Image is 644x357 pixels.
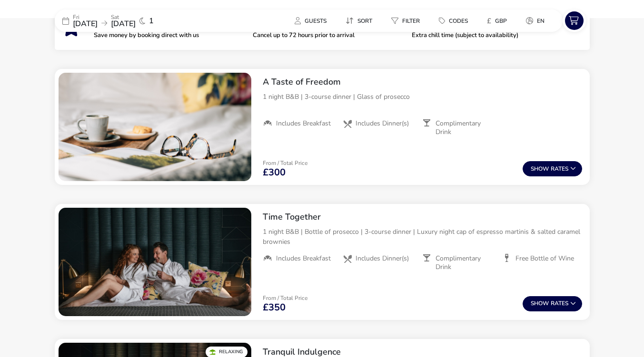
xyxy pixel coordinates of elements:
[356,119,409,128] span: Includes Dinner(s)
[338,14,380,28] button: Sort
[263,168,286,177] span: £300
[287,14,338,28] naf-pibe-menu-bar-item: Guests
[263,160,307,166] p: From / Total Price
[111,19,136,29] span: [DATE]
[111,14,136,20] p: Sat
[523,161,582,176] button: ShowRates
[263,227,582,247] p: 1 night B&B | Bottle of prosecco | 3-course dinner | Luxury night cap of espresso martinis & salt...
[276,254,331,263] span: Includes Breakfast
[338,14,384,28] naf-pibe-menu-bar-item: Sort
[431,14,479,28] naf-pibe-menu-bar-item: Codes
[479,14,515,28] button: £GBP
[531,300,551,307] span: Show
[357,17,372,25] span: Sort
[94,32,245,39] p: Save money by booking direct with us
[449,17,468,25] span: Codes
[479,14,518,28] naf-pibe-menu-bar-item: £GBP
[149,17,154,25] span: 1
[263,92,582,102] p: 1 night B&B | 3-course dinner | Glass of prosecco
[412,32,563,39] p: Extra chill time (subject to availability)
[537,17,545,25] span: en
[518,14,556,28] naf-pibe-menu-bar-item: en
[276,119,331,128] span: Includes Breakfast
[436,254,495,271] span: Complimentary Drink
[436,119,495,136] span: Complimentary Drink
[384,14,427,28] button: Filter
[515,254,574,263] span: Free Bottle of Wine
[356,254,409,263] span: Includes Dinner(s)
[402,17,420,25] span: Filter
[431,14,476,28] button: Codes
[59,208,251,316] swiper-slide: 1 / 1
[305,17,327,25] span: Guests
[59,73,251,181] swiper-slide: 1 / 1
[384,14,431,28] naf-pibe-menu-bar-item: Filter
[287,14,334,28] button: Guests
[531,166,551,172] span: Show
[263,303,286,312] span: £350
[523,296,582,311] button: ShowRates
[487,16,491,26] i: £
[255,69,590,144] div: A Taste of Freedom1 night B&B | 3-course dinner | Glass of proseccoIncludes BreakfastIncludes Din...
[263,295,307,301] p: From / Total Price
[255,204,590,279] div: Time Together1 night B&B | Bottle of prosecco | 3-course dinner | Luxury night cap of espresso ma...
[73,19,98,29] span: [DATE]
[263,77,582,87] h2: A Taste of Freedom
[73,14,98,20] p: Fri
[518,14,552,28] button: en
[55,10,198,32] div: Fri[DATE]Sat[DATE]1
[495,17,507,25] span: GBP
[263,212,582,222] h2: Time Together
[253,32,404,39] p: Cancel up to 72 hours prior to arrival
